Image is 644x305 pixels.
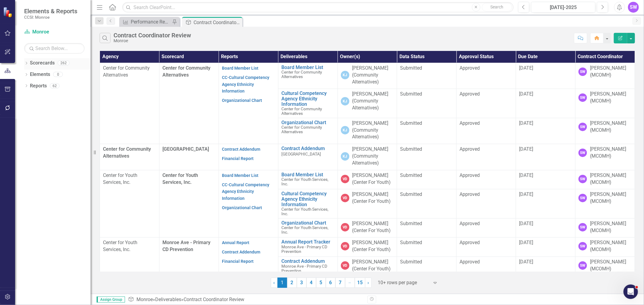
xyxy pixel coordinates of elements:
td: Double-Click to Edit [575,189,635,218]
a: CC-Cultural Competency Agency Ethnicity Information [222,75,269,94]
td: Double-Click to Edit [516,89,575,118]
td: Double-Click to Edit [397,89,457,118]
td: Double-Click to Edit [338,144,397,170]
td: Double-Click to Edit [575,63,635,89]
span: Elements & Reports [24,8,77,15]
span: Center for Community Alternatives [281,106,322,116]
p: Center for Youth Services, Inc. [103,172,156,186]
small: CCSI: Monroe [24,15,77,20]
span: [GEOGRAPHIC_DATA] [281,152,321,156]
a: CC-Cultural Competency Agency Ethnicity Information [222,182,269,201]
span: Approved [460,191,480,197]
td: Double-Click to Edit Right Click for Context Menu [278,144,338,170]
p: Center for Community Alternatives [103,65,156,79]
td: Double-Click to Edit [516,170,575,189]
td: Double-Click to Edit [516,218,575,237]
td: Double-Click to Edit [100,144,159,170]
a: Annual Report Tracker [281,239,335,245]
a: Elements [30,71,50,78]
a: Contract Addendum [281,146,335,151]
span: Center for Community Alternatives [162,65,210,78]
div: [PERSON_NAME] (Community Alternatives) [352,65,394,86]
td: Double-Click to Edit [397,189,457,218]
a: Financial Report [222,156,254,161]
div: [PERSON_NAME] (MCOMH) [590,259,632,272]
td: Double-Click to Edit [397,63,457,89]
td: Double-Click to Edit [457,63,516,89]
div: [PERSON_NAME] (MCOMH) [590,172,632,186]
strong: Center for Community Alternatives [103,146,151,159]
td: Double-Click to Edit [338,89,397,118]
span: Submitted [400,191,422,197]
div: [DATE]-2025 [533,4,593,11]
td: Double-Click to Edit [219,63,278,144]
div: Performance Report [131,18,171,26]
span: Center for Youth Services, Inc. [281,225,328,234]
div: [PERSON_NAME] (Center For Youth) [352,239,394,253]
span: [DATE] [519,65,533,71]
span: Approved [460,91,480,97]
div: SW [578,242,587,250]
a: Reports [30,83,47,90]
span: 1 [277,278,287,288]
div: SW [578,194,587,202]
div: VD [341,242,349,250]
span: Monroe Ave - Primary CD Prevention [162,240,210,252]
div: KJ [341,152,349,161]
p: Center for Youth Services, Inc. [103,239,156,253]
div: 262 [58,61,69,66]
td: Double-Click to Edit [516,257,575,276]
div: VD [341,194,349,202]
a: Board Member List [222,66,258,71]
td: Double-Click to Edit [397,144,457,170]
td: Double-Click to Edit [338,118,397,144]
div: SW [578,175,587,183]
button: SW [628,2,639,13]
td: Double-Click to Edit [338,63,397,89]
span: Submitted [400,172,422,178]
div: [PERSON_NAME] (MCOMH) [590,239,632,253]
span: Submitted [400,146,422,152]
td: Double-Click to Edit Right Click for Context Menu [278,189,338,218]
td: Double-Click to Edit [219,144,278,170]
td: Double-Click to Edit [516,189,575,218]
div: » » [128,296,363,303]
span: Assign Group [97,297,125,303]
td: Double-Click to Edit [397,118,457,144]
div: 62 [50,83,59,88]
span: Submitted [400,120,422,126]
td: Double-Click to Edit [516,63,575,89]
iframe: Intercom live chat [623,285,638,299]
span: Monroe Ave - Primary CD Prevention [281,244,327,254]
div: KJ [341,97,349,105]
td: Double-Click to Edit Right Click for Context Menu [278,218,338,237]
div: [PERSON_NAME] (MCOMH) [590,220,632,234]
td: Double-Click to Edit [338,237,397,257]
a: Deliverables [155,297,181,302]
div: SW [578,68,587,76]
a: 6 [326,278,335,288]
td: Double-Click to Edit [338,218,397,237]
td: Double-Click to Edit Right Click for Context Menu [278,63,338,89]
div: SW [578,93,587,102]
td: Double-Click to Edit [338,257,397,276]
span: Center for Youth Services, Inc. [162,172,198,185]
span: Approved [460,172,480,178]
a: Cultural Competency Agency Ethnicity Information [281,91,335,107]
td: Double-Click to Edit [338,170,397,189]
td: Double-Click to Edit Right Click for Context Menu [278,118,338,144]
td: Double-Click to Edit [397,218,457,237]
div: [PERSON_NAME] (Center For Youth) [352,172,394,186]
div: [PERSON_NAME] (Center For Youth) [352,191,394,205]
td: Double-Click to Edit Right Click for Context Menu [278,89,338,118]
span: [DATE] [519,172,533,178]
span: Center for Community Alternatives [281,125,322,134]
a: 15 [355,278,365,288]
a: Annual Report [222,240,249,245]
td: Double-Click to Edit [100,63,159,144]
span: Submitted [400,259,422,265]
a: Organizational Chart [281,220,335,226]
a: Contract Addendum [222,147,260,152]
span: Submitted [400,240,422,245]
td: Double-Click to Edit [516,118,575,144]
